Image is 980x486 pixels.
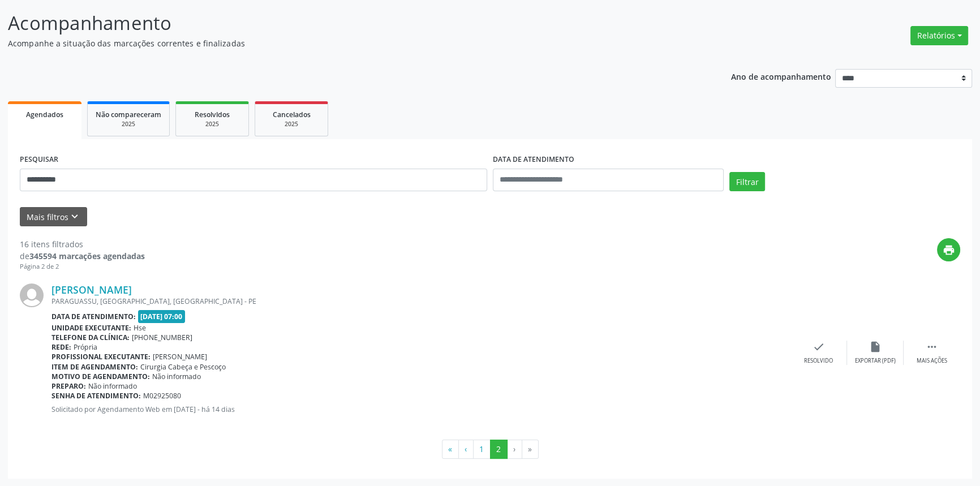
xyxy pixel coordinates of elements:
div: PARAGUASSU, [GEOGRAPHIC_DATA], [GEOGRAPHIC_DATA] - PE [51,296,790,306]
div: Resolvido [804,357,833,365]
div: 2025 [263,120,320,128]
div: Página 2 de 2 [20,262,145,272]
span: Resolvidos [195,110,230,119]
button: Go to page 2 [490,440,508,459]
span: Agendados [26,110,63,119]
button: Go to first page [442,440,459,459]
span: Cirurgia Cabeça e Pescoço [140,362,226,372]
label: DATA DE ATENDIMENTO [493,151,574,169]
b: Data de atendimento: [51,312,136,321]
span: [PHONE_NUMBER] [132,333,192,342]
span: M02925080 [143,391,181,401]
b: Senha de atendimento: [51,391,141,401]
span: Hse [134,323,146,333]
button: Go to page 1 [473,440,491,459]
span: Não informado [88,381,137,391]
b: Preparo: [51,381,86,391]
button: Mais filtroskeyboard_arrow_down [20,207,87,227]
b: Telefone da clínica: [51,333,130,342]
b: Rede: [51,342,71,352]
i: check [813,341,825,353]
span: Própria [74,342,97,352]
label: PESQUISAR [20,151,58,169]
div: 2025 [184,120,240,128]
b: Unidade executante: [51,323,131,333]
p: Acompanhamento [8,9,683,37]
i: insert_drive_file [869,341,882,353]
span: Não informado [152,372,201,381]
div: 16 itens filtrados [20,238,145,250]
strong: 345594 marcações agendadas [29,251,145,261]
span: Cancelados [273,110,311,119]
i: keyboard_arrow_down [68,210,81,223]
span: [DATE] 07:00 [138,310,186,323]
p: Ano de acompanhamento [731,69,831,83]
p: Acompanhe a situação das marcações correntes e finalizadas [8,37,683,49]
div: 2025 [96,120,161,128]
button: Go to previous page [458,440,474,459]
div: Exportar (PDF) [855,357,896,365]
b: Motivo de agendamento: [51,372,150,381]
button: Relatórios [910,26,968,45]
ul: Pagination [20,440,960,459]
i:  [926,341,938,353]
div: Mais ações [917,357,947,365]
span: Não compareceram [96,110,161,119]
button: print [937,238,960,261]
b: Item de agendamento: [51,362,138,372]
button: Filtrar [729,172,765,191]
div: de [20,250,145,262]
span: [PERSON_NAME] [153,352,207,362]
p: Solicitado por Agendamento Web em [DATE] - há 14 dias [51,405,790,414]
i: print [943,244,955,256]
b: Profissional executante: [51,352,151,362]
a: [PERSON_NAME] [51,283,132,296]
img: img [20,283,44,307]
